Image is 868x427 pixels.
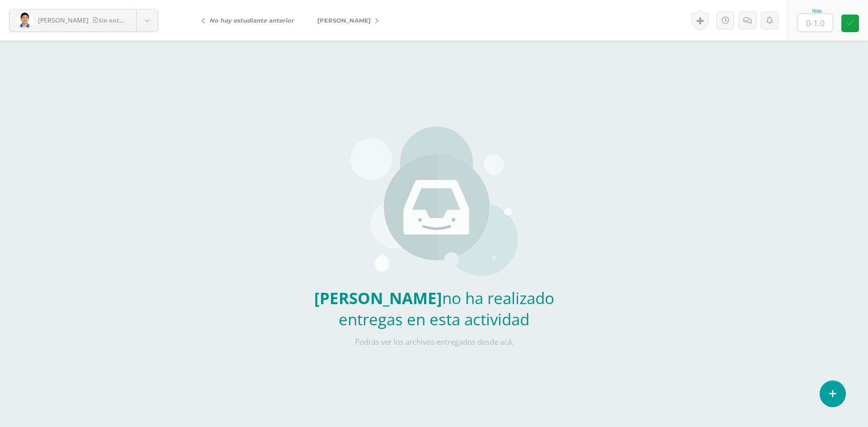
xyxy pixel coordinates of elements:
[301,287,567,330] h2: no ha realizado entregas en esta actividad
[306,9,386,31] a: [PERSON_NAME]
[194,9,306,31] a: No hay estudiante anterior
[38,16,89,24] span: [PERSON_NAME]
[301,337,567,347] p: Podrás ver los archivos entregados desde acá.
[93,16,132,24] span: Sin entrega
[317,17,371,24] span: [PERSON_NAME]
[9,9,158,32] a: [PERSON_NAME]Sin entrega
[350,127,518,280] img: stages.png
[797,14,833,32] input: 0-1.0
[209,17,294,24] i: No hay estudiante anterior
[314,287,442,309] b: [PERSON_NAME]
[16,12,33,29] img: 0984e67f8ad128ac4189dc38d8cf44b3.png
[797,9,837,14] div: Nota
